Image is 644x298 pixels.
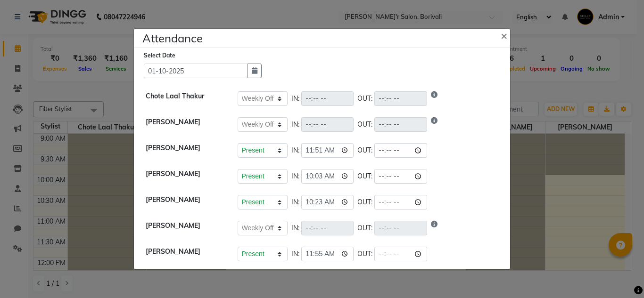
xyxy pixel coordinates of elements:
[139,143,231,158] div: [PERSON_NAME]
[357,249,372,259] span: OUT:
[291,171,299,181] span: IN:
[139,117,231,132] div: [PERSON_NAME]
[431,91,438,106] i: Show reason
[291,145,299,155] span: IN:
[357,223,372,233] span: OUT:
[291,223,299,233] span: IN:
[291,249,299,259] span: IN:
[357,94,372,104] span: OUT:
[604,260,635,289] iframe: chat widget
[291,120,299,129] span: IN:
[139,247,231,261] div: [PERSON_NAME]
[139,91,231,106] div: Chote Laal Thakur
[139,221,231,235] div: [PERSON_NAME]
[291,94,299,104] span: IN:
[144,64,248,78] input: Select date
[501,28,507,42] span: ×
[142,30,203,47] h4: Attendance
[291,197,299,207] span: IN:
[139,169,231,184] div: [PERSON_NAME]
[431,221,438,235] i: Show reason
[144,51,175,60] label: Select Date
[493,22,517,48] button: Close
[357,145,372,155] span: OUT:
[357,120,372,129] span: OUT:
[431,117,438,132] i: Show reason
[357,171,372,181] span: OUT:
[357,197,372,207] span: OUT:
[139,195,231,209] div: [PERSON_NAME]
